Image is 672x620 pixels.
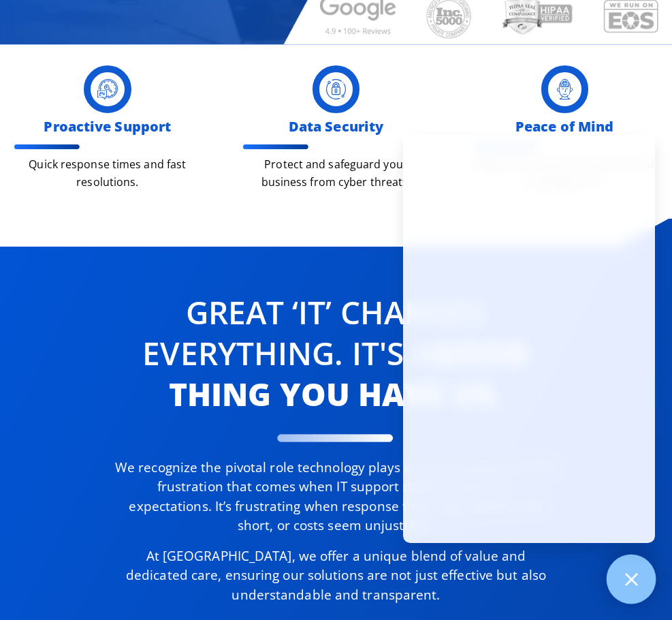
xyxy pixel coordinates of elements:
h2: Peace of Mind [470,120,658,134]
p: We recognize the pivotal role technology plays in your business and the frustration that comes wh... [115,458,557,536]
iframe: Chatgenie Messenger [403,134,655,543]
h2: Data Security [242,120,430,134]
img: New Divider [276,433,396,443]
b: good thing you have us. [169,332,530,415]
h2: Proactive Support [14,120,202,134]
img: Digacore Security [326,79,346,99]
p: Protect and safeguard your business from cyber threats. [242,156,430,191]
img: divider [242,144,310,149]
h2: Great ‘IT’ changes Everything. It's a [115,292,557,414]
p: Quick response times and fast resolutions. [14,156,202,191]
img: Digacore 24 Support [97,79,117,99]
img: Digacore Services - peace of mind [555,79,575,99]
img: divider [14,144,81,149]
p: At [GEOGRAPHIC_DATA], we offer a unique blend of value and dedicated care, ensuring our solutions... [115,546,557,605]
